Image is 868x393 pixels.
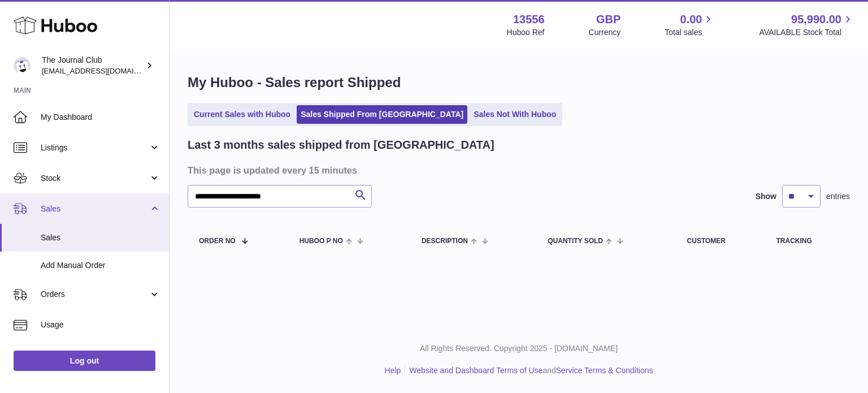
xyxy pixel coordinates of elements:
[188,164,847,176] h3: This page is updated every 15 minutes
[41,319,160,330] span: Usage
[680,12,702,27] span: 0.00
[188,137,494,153] h2: Last 3 months sales shipped from [GEOGRAPHIC_DATA]
[42,55,144,76] div: The Journal Club
[14,57,31,74] img: hello@thejournalclub.co.uk
[596,12,620,27] strong: GBP
[300,237,343,245] span: Huboo P no
[42,66,166,75] span: [EMAIL_ADDRESS][DOMAIN_NAME]
[513,12,545,27] strong: 13556
[687,237,754,245] div: Customer
[556,366,653,375] a: Service Terms & Conditions
[756,191,776,202] label: Show
[14,351,155,371] a: Log out
[409,366,542,375] a: Website and Dashboard Terms of Use
[199,237,236,245] span: Order No
[297,105,467,124] a: Sales Shipped From [GEOGRAPHIC_DATA]
[826,191,850,202] span: entries
[41,173,149,184] span: Stock
[41,142,149,153] span: Listings
[190,105,294,124] a: Current Sales with Huboo
[385,366,401,375] a: Help
[470,105,560,124] a: Sales Not With Huboo
[41,232,160,243] span: Sales
[188,74,850,92] h1: My Huboo - Sales report Shipped
[41,289,149,300] span: Orders
[665,12,715,38] a: 0.00 Total sales
[405,365,653,376] li: and
[759,27,854,38] span: AVAILABLE Stock Total
[422,237,468,245] span: Description
[759,12,854,38] a: 95,990.00 AVAILABLE Stock Total
[41,204,149,214] span: Sales
[665,27,715,38] span: Total sales
[776,237,839,245] div: Tracking
[507,27,545,38] div: Huboo Ref
[791,12,841,27] span: 95,990.00
[548,237,603,245] span: Quantity Sold
[179,343,859,354] p: All Rights Reserved. Copyright 2025 - [DOMAIN_NAME]
[41,260,160,271] span: Add Manual Order
[41,112,160,123] span: My Dashboard
[589,27,621,38] div: Currency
